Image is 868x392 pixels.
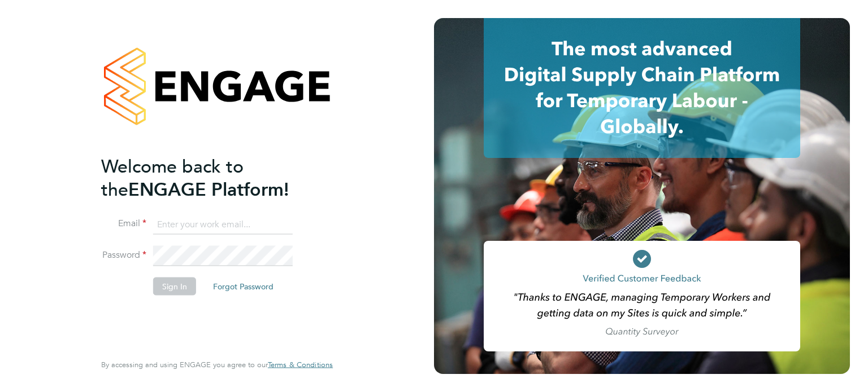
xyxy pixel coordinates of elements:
[268,360,333,369] span: Terms & Conditions
[101,249,146,261] label: Password
[268,360,333,369] a: Terms & Conditions
[101,155,322,201] h2: ENGAGE Platform!
[101,218,146,230] label: Email
[153,214,293,235] input: Enter your work email...
[101,155,244,200] span: Welcome back to the
[101,360,333,369] span: By accessing and using ENGAGE you agree to our
[153,278,196,296] button: Sign In
[204,278,283,296] button: Forgot Password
